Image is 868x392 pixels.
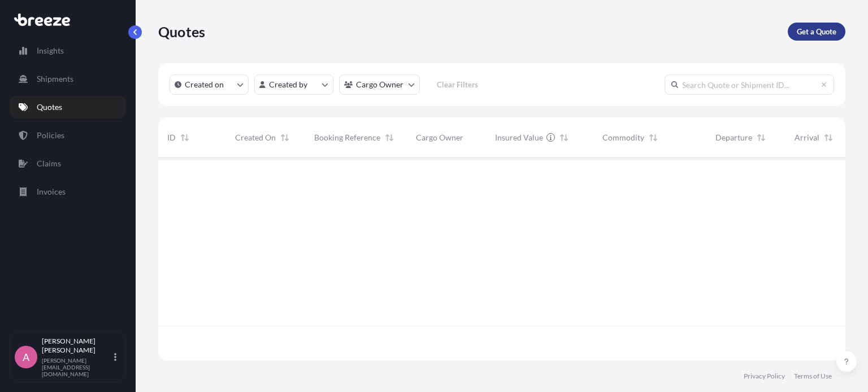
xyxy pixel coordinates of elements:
button: Sort [278,131,292,144]
p: Insights [37,45,64,56]
span: A [23,351,29,363]
p: Created on [185,79,224,90]
p: Policies [37,130,64,141]
p: Shipments [37,73,73,85]
p: Quotes [158,23,205,41]
span: Insured Value [495,132,543,143]
button: Clear Filters [426,76,489,94]
a: Shipments [10,68,126,90]
button: Sort [646,131,660,144]
a: Policies [10,124,126,147]
a: Quotes [10,96,126,118]
span: Created On [235,132,276,143]
p: Invoices [37,186,66,197]
a: Privacy Policy [744,372,785,381]
span: ID [167,132,176,143]
p: [PERSON_NAME][EMAIL_ADDRESS][DOMAIN_NAME] [42,357,112,377]
button: cargoOwner Filter options [339,74,420,95]
button: Sort [754,131,768,144]
p: Created by [269,79,307,90]
button: Sort [178,131,192,144]
a: Insights [10,39,126,62]
button: Sort [383,131,396,144]
span: Commodity [602,132,644,143]
a: Terms of Use [794,372,832,381]
p: Get a Quote [797,26,836,37]
p: Quotes [37,102,62,113]
input: Search Quote or Shipment ID... [665,74,834,95]
span: Arrival [795,132,819,143]
p: Cargo Owner [356,79,403,90]
p: Claims [37,158,61,169]
span: Departure [715,132,752,143]
span: Cargo Owner [416,132,463,143]
button: Sort [822,131,835,144]
span: Booking Reference [314,132,380,143]
p: [PERSON_NAME] [PERSON_NAME] [42,337,112,355]
a: Get a Quote [788,23,845,41]
a: Invoices [10,180,126,203]
button: createdOn Filter options [170,74,249,95]
button: Sort [557,131,571,144]
p: Clear Filters [437,79,478,90]
button: createdBy Filter options [254,74,333,95]
a: Claims [10,152,126,175]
